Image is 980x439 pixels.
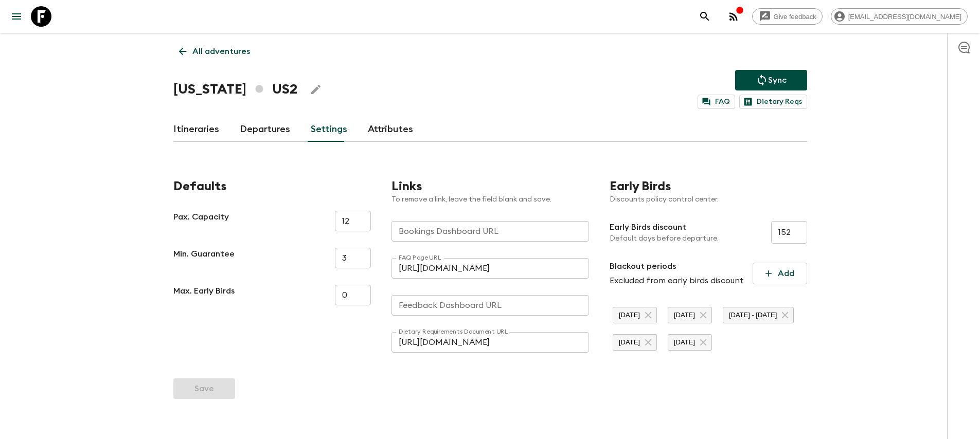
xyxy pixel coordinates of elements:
[173,211,229,231] p: Pax. Capacity
[610,275,744,287] p: Excluded from early birds discount
[694,6,715,27] button: search adventures
[613,334,657,351] div: [DATE]
[173,79,297,100] h1: [US_STATE] US2
[739,95,807,109] a: Dietary Reqs
[668,338,701,346] span: [DATE]
[752,8,823,25] a: Give feedback
[311,117,347,142] a: Settings
[778,267,794,280] p: Add
[613,311,646,319] span: [DATE]
[723,307,794,323] div: [DATE] - [DATE]
[306,79,326,100] button: Edit Adventure Title
[610,233,719,244] p: Default days before departure.
[698,95,735,109] a: FAQ
[173,248,235,268] p: Min. Guarantee
[391,258,589,279] input: https://notion.so/flashpacktravel/...
[668,307,712,323] div: [DATE]
[391,194,589,205] p: To remove a link, leave the field blank and save.
[723,311,782,319] span: [DATE] - [DATE]
[6,6,27,27] button: menu
[192,45,250,58] p: All adventures
[399,253,441,262] label: FAQ Page URL
[399,327,508,336] label: Dietary Requirements Document URL
[610,260,744,272] p: Blackout periods
[610,179,807,194] h2: Early Birds
[173,117,219,142] a: Itineraries
[831,8,968,25] div: [EMAIL_ADDRESS][DOMAIN_NAME]
[610,221,719,233] p: Early Birds discount
[240,117,290,142] a: Departures
[768,74,787,86] p: Sync
[768,13,822,21] span: Give feedback
[610,194,807,205] p: Discounts policy control center.
[368,117,413,142] a: Attributes
[668,334,712,351] div: [DATE]
[173,179,371,194] h2: Defaults
[613,307,657,323] div: [DATE]
[735,70,807,90] button: Sync adventure departures to the booking engine
[843,13,967,21] span: [EMAIL_ADDRESS][DOMAIN_NAME]
[173,41,256,62] a: All adventures
[391,221,589,242] input: https://flashpack.clicdata.com/...
[391,179,589,194] h2: Links
[173,285,235,305] p: Max. Early Birds
[613,338,646,346] span: [DATE]
[753,263,807,284] button: Add
[668,311,701,319] span: [DATE]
